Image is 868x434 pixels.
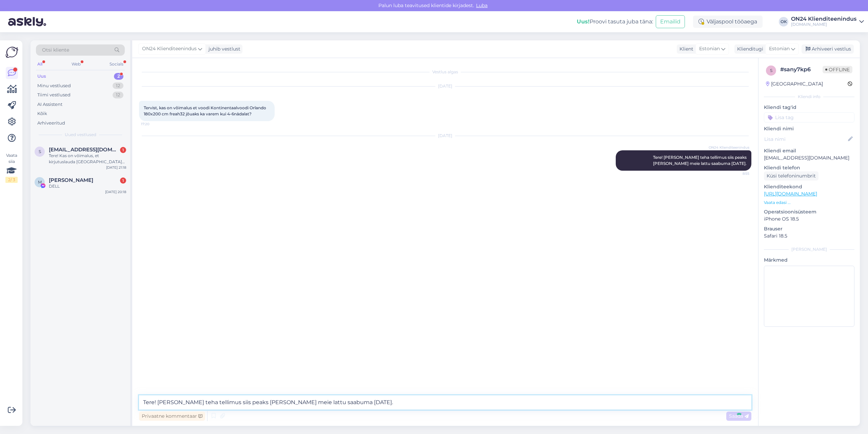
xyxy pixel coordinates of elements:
[653,155,748,166] span: Tere! [PERSON_NAME] teha tellimus siis peaks [PERSON_NAME] meie lattu saabuma [DATE].
[37,73,46,80] div: Uus
[764,225,854,232] p: Brauser
[206,45,240,53] div: juhib vestlust
[699,45,720,53] span: Estonian
[49,177,93,183] span: Marki Kilter
[37,120,65,127] div: Arhiveeritud
[764,171,818,181] div: Küsi telefoninumbrit
[764,232,854,240] p: Safari 18.5
[5,177,18,183] div: 2 / 3
[766,80,823,88] div: [GEOGRAPHIC_DATA]
[770,68,772,73] span: s
[791,22,856,27] div: [DOMAIN_NAME]
[764,154,854,162] p: [EMAIL_ADDRESS][DOMAIN_NAME]
[37,82,71,89] div: Minu vestlused
[114,73,123,80] div: 2
[802,44,854,54] div: Arhiveeri vestlus
[39,149,41,154] span: s
[113,92,123,98] div: 12
[791,16,856,22] div: ON24 Klienditeenindus
[764,112,854,122] input: Lisa tag
[724,171,749,176] span: 8:55
[656,15,685,28] button: Emailid
[139,83,751,89] div: [DATE]
[106,165,126,170] div: [DATE] 21:18
[37,92,71,98] div: Tiimi vestlused
[113,82,123,89] div: 12
[141,121,166,127] span: 17:20
[49,147,119,153] span: sille.mottus@gmail.com
[139,133,751,139] div: [DATE]
[764,147,854,154] p: Kliendi email
[37,110,47,117] div: Kõik
[764,200,854,206] p: Vaata edasi ...
[49,153,126,165] div: Tere! Kas on võimalus, et kirjutuslauda [GEOGRAPHIC_DATA] saab siiski tellida? [URL][DOMAIN_NAME]...
[49,183,126,189] div: DELL
[764,104,854,111] p: Kliendi tag'id
[577,18,590,25] b: Uus!
[823,66,852,73] span: Offline
[734,45,763,53] div: Klienditugi
[764,208,854,215] p: Operatsioonisüsteem
[108,60,125,69] div: Socials
[779,17,788,26] div: OK
[5,152,18,183] div: Vaata siia
[139,69,751,75] div: Vestlus algas
[709,145,749,150] span: ON24 Klienditeenindus
[764,94,854,100] div: Kliendi info
[142,45,197,53] span: ON24 Klienditeenindus
[70,60,82,69] div: Web
[764,246,854,252] div: [PERSON_NAME]
[474,2,490,8] span: Luba
[120,177,126,184] div: 1
[791,16,864,27] a: ON24 Klienditeenindus[DOMAIN_NAME]
[105,189,126,194] div: [DATE] 20:18
[764,257,854,264] p: Märkmed
[769,45,790,53] span: Estonian
[764,164,854,171] p: Kliendi telefon
[36,60,44,69] div: All
[764,191,817,197] a: [URL][DOMAIN_NAME]
[677,45,693,53] div: Klient
[120,147,126,153] div: 1
[38,180,42,185] span: M
[5,46,18,59] img: Askly Logo
[37,101,62,108] div: AI Assistent
[577,18,653,26] div: Proovi tasuta juba täna:
[144,105,267,116] span: Tervist, kas on võimalus et voodi Kontinentaalvoodi Orlando 180x200 cm freah32 jõuaks ka varem ku...
[780,65,823,74] div: # sany7kp6
[764,125,854,132] p: Kliendi nimi
[764,183,854,190] p: Klienditeekond
[42,46,69,54] span: Otsi kliente
[764,135,847,143] input: Lisa nimi
[693,16,763,28] div: Väljaspool tööaega
[65,132,96,138] span: Uued vestlused
[764,215,854,223] p: iPhone OS 18.5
